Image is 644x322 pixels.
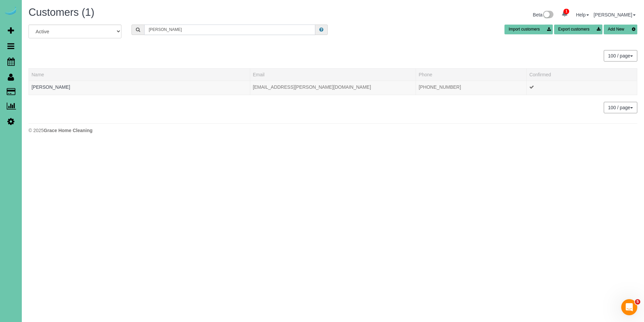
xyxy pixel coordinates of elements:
[604,50,637,62] nav: Pagination navigation
[144,25,315,35] input: Search customers ...
[29,81,250,95] td: Name
[563,9,569,14] span: 1
[29,6,94,18] span: Customers (1)
[29,127,637,134] div: © 2025
[533,12,554,17] a: Beta
[29,68,250,81] th: Name
[527,68,637,81] th: Confirmed
[542,11,553,19] img: New interface
[527,81,637,95] td: Confirmed
[604,102,637,113] nav: Pagination navigation
[250,81,416,95] td: Email
[250,68,416,81] th: Email
[576,12,589,17] a: Help
[594,12,636,17] a: [PERSON_NAME]
[604,102,637,113] button: 100 / page
[504,25,553,34] button: Import customers
[558,7,571,22] a: 1
[44,128,93,133] strong: Grace Home Cleaning
[32,84,70,90] a: [PERSON_NAME]
[604,50,637,62] button: 100 / page
[621,299,637,315] iframe: Intercom live chat
[635,299,640,305] span: 5
[416,68,527,81] th: Phone
[416,81,527,95] td: Phone
[554,25,602,34] button: Export customers
[604,25,637,34] button: Add New
[32,90,247,92] div: Tags
[4,7,17,16] img: Automaid Logo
